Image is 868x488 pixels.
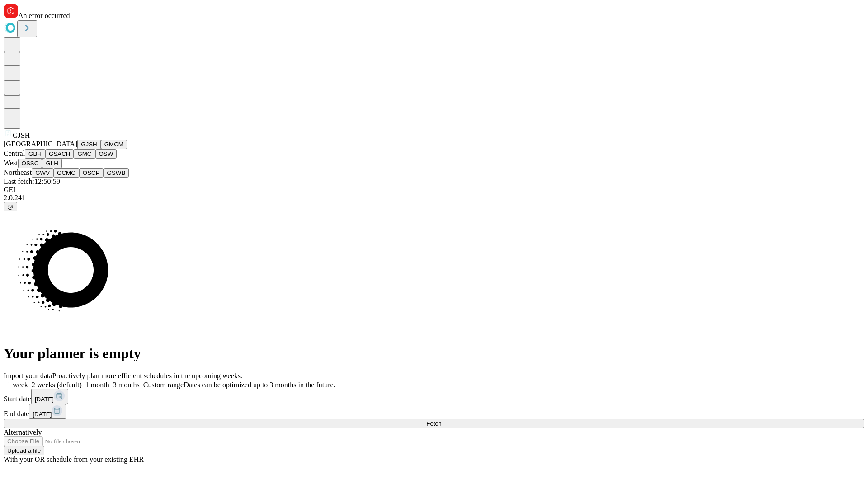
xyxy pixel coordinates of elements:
div: Start date [4,389,864,404]
button: [DATE] [31,389,68,404]
span: Fetch [426,420,441,427]
span: [DATE] [33,411,52,418]
div: 2.0.241 [4,194,864,202]
span: [GEOGRAPHIC_DATA] [4,140,77,148]
span: Import your data [4,372,52,380]
button: GMC [74,149,95,159]
div: GEI [4,186,864,194]
span: Alternatively [4,428,42,436]
button: GLH [42,159,61,168]
button: GJSH [77,140,101,149]
button: [DATE] [29,404,66,419]
span: West [4,159,18,167]
span: Central [4,150,25,157]
button: @ [4,202,17,211]
span: With your OR schedule from your existing EHR [4,455,144,463]
span: GJSH [13,131,30,139]
button: Upload a file [4,446,44,455]
h1: Your planner is empty [4,345,864,362]
span: 2 weeks (default) [32,381,82,389]
span: 1 month [85,381,109,389]
span: 3 months [113,381,140,389]
span: Custom range [143,381,184,389]
button: OSCP [79,168,104,178]
span: @ [7,203,14,210]
button: GSWB [104,168,129,178]
div: End date [4,404,864,419]
button: GSACH [45,149,74,159]
button: GMCM [101,140,127,149]
button: Fetch [4,419,864,428]
button: GCMC [53,168,79,178]
button: GWV [32,168,53,178]
span: Proactively plan more efficient schedules in the upcoming weeks. [52,372,242,380]
span: An error occurred [18,12,70,19]
button: GBH [25,149,45,159]
span: 1 week [7,381,28,389]
span: Northeast [4,169,32,176]
button: OSW [95,149,117,159]
button: OSSC [18,159,42,168]
span: [DATE] [35,396,54,403]
span: Last fetch: 12:50:59 [4,178,60,185]
span: Dates can be optimized up to 3 months in the future. [184,381,335,389]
